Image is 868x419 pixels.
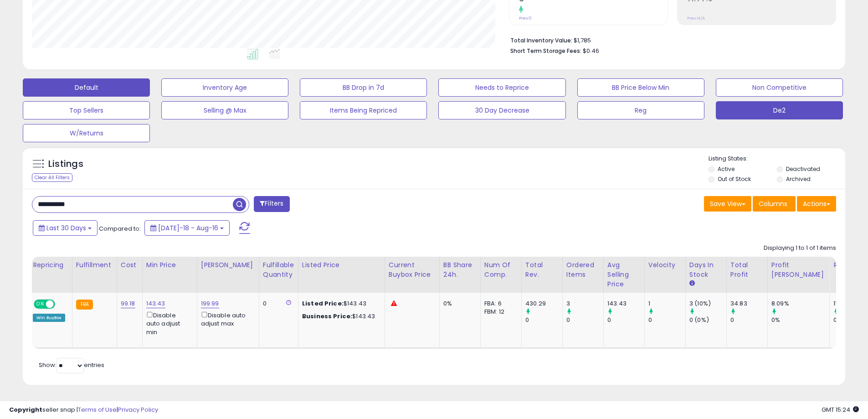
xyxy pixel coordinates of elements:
label: Active [718,165,734,173]
span: [DATE]-18 - Aug-16 [158,223,218,233]
div: Profit [PERSON_NAME] [771,260,826,279]
div: 0% [771,316,829,324]
button: Columns [753,196,796,212]
strong: Copyright [9,405,42,414]
b: Total Inventory Value: [510,36,572,44]
b: Business Price: [302,312,352,321]
small: Prev: N/A [687,16,705,21]
li: $1,785 [510,34,829,45]
div: Displaying 1 to 1 of 1 items [764,244,836,253]
div: 0 [566,316,603,324]
div: Num of Comp. [484,260,518,279]
div: BB Share 24h. [443,260,477,279]
div: 430.29 [525,300,562,308]
span: Show: entries [39,361,104,369]
span: $0.46 [583,47,599,55]
div: 0 [607,316,644,324]
button: BB Drop in 7d [300,78,427,97]
button: Needs to Reprice [438,78,565,97]
span: Columns [759,199,787,208]
div: Velocity [648,260,682,270]
a: 99.18 [121,299,135,308]
span: Compared to: [99,224,141,233]
button: Filters [254,196,289,212]
button: Actions [797,196,836,212]
a: 199.99 [201,299,219,308]
button: BB Price Below Min [577,78,704,97]
div: Listed Price [302,260,381,270]
button: Last 30 Days [33,220,98,236]
div: 143.43 [607,300,644,308]
div: 0 [525,316,562,324]
div: Days In Stock [689,260,723,279]
div: Disable auto adjust min [146,310,190,336]
div: 3 (10%) [689,300,726,308]
button: Default [23,78,150,97]
div: FBA: 6 [484,300,514,308]
p: Listing States: [709,155,845,163]
div: 34.83 [730,300,767,308]
div: Fulfillable Quantity [263,260,294,279]
button: Selling @ Max [161,101,288,119]
small: Prev: 0 [519,16,532,21]
div: Total Profit [730,260,764,279]
div: Ordered Items [566,260,600,279]
div: $143.43 [302,312,378,321]
b: Short Term Storage Fees: [510,47,581,55]
button: Items Being Repriced [300,101,427,119]
label: Deactivated [786,165,820,173]
small: FBA [76,300,93,310]
div: Total Rev. [525,260,559,279]
span: Last 30 Days [46,223,86,233]
div: 0 [730,316,767,324]
div: 0 (0%) [689,316,726,324]
button: [DATE]-18 - Aug-16 [144,220,230,236]
div: 8.09% [771,300,829,308]
div: $143.43 [302,300,378,308]
div: 3 [566,300,603,308]
a: Privacy Policy [118,405,158,414]
div: Avg Selling Price [607,260,641,289]
div: 0% [443,300,473,308]
div: FBM: 12 [484,308,514,316]
div: Win BuyBox [33,314,65,322]
div: Min Price [146,260,193,270]
div: seller snap | | [9,406,158,414]
button: De2 [716,101,843,119]
button: Reg [577,101,704,119]
div: 0 [263,300,291,308]
div: ROI [833,260,867,270]
button: Non Competitive [716,78,843,97]
div: Disable auto adjust max [201,310,252,328]
div: Clear All Filters [32,173,72,182]
label: Archived [786,175,811,183]
button: 30 Day Decrease [438,101,565,119]
a: Terms of Use [78,405,117,414]
button: Save View [704,196,751,212]
button: Inventory Age [161,78,288,97]
div: Cost [121,260,139,270]
div: 1 [648,300,685,308]
button: W/Returns [23,124,150,142]
span: ON [35,300,46,308]
div: Fulfillment [76,260,113,270]
div: Repricing [33,260,68,270]
div: Current Buybox Price [389,260,436,279]
label: Out of Stock [718,175,751,183]
button: Top Sellers [23,101,150,119]
span: 2025-09-16 15:24 GMT [822,405,859,414]
span: OFF [54,300,68,308]
h5: Listings [48,158,83,171]
b: Listed Price: [302,299,344,308]
div: 0 [648,316,685,324]
a: 143.43 [146,299,165,308]
div: [PERSON_NAME] [201,260,255,270]
small: Days In Stock. [689,279,695,288]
